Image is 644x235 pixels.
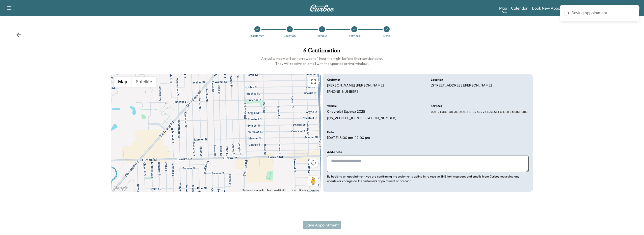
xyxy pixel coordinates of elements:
h6: Services [431,104,442,107]
a: Open this area in Google Maps (opens a new window) [113,185,129,192]
h6: Arrival window will be narrowed to 1 hour the night before their service date. They will receive ... [111,56,532,66]
p: [PERSON_NAME] [PERSON_NAME] [327,83,384,88]
a: Book New Appointment [532,5,575,11]
div: Customer [251,34,264,37]
a: Report a map error [299,189,319,191]
div: Services [349,34,360,37]
div: Date [383,34,390,37]
button: Map camera controls [308,158,318,168]
h6: Date [327,131,334,134]
span: LOF [431,110,437,114]
button: Show street map [114,77,131,87]
img: Google [113,185,129,192]
a: Calendar [511,5,528,11]
p: Chevrolet Equinox 2025 [327,109,365,114]
div: Location [284,34,296,37]
h6: Location [431,78,443,81]
div: Saving appointment... [571,10,635,16]
button: Drag Pegman onto the map to open Street View [308,176,318,186]
a: Terms (opens in new tab) [289,189,296,191]
div: Back [16,32,21,37]
h6: Vehicle [327,104,337,107]
a: MapBeta [499,5,507,11]
p: [US_VEHICLE_IDENTIFICATION_NUMBER] [327,116,396,121]
p: [PHONE_NUMBER] [327,90,358,94]
h1: 6 . Confirmation [111,47,532,56]
p: [STREET_ADDRESS][PERSON_NAME] [431,83,492,88]
h6: Add a note [327,151,342,154]
span: - [437,109,439,114]
p: By booking an appointment, you are confirming the customer is opting in to receive SMS text messa... [327,174,529,183]
button: Show satellite imagery [131,77,156,87]
p: [DATE] , 8:00 am - 12:00 pm [327,136,370,140]
button: Keyboard shortcuts [243,188,264,192]
span: LUBE, OIL AND OIL FILTER SERVICE. RESET OIL LIFE MONITOR. [439,110,527,114]
div: Vehicle [317,34,327,37]
button: Toggle fullscreen view [308,77,318,87]
span: Map data ©2025 [267,189,286,191]
img: Curbee Logo [310,5,334,12]
h6: Customer [327,78,340,81]
div: Beta [502,10,507,14]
